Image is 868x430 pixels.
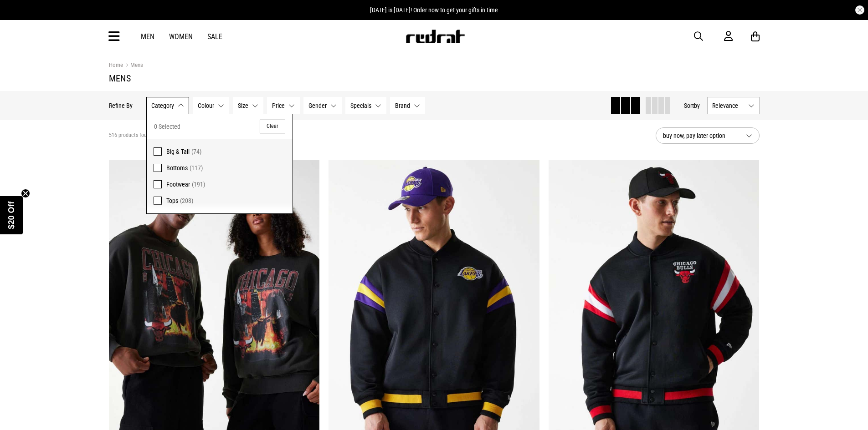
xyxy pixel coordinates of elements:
span: Relevance [712,102,745,109]
button: Specials [345,97,386,114]
span: Big & Tall [166,148,190,155]
button: Gender [303,97,342,114]
button: Clear [260,120,285,133]
span: Footwear [166,181,190,188]
a: Women [169,32,193,41]
span: 0 Selected [154,121,180,132]
span: Tops [166,197,178,204]
button: Category [146,97,189,114]
button: Price [267,97,300,114]
a: Sale [207,32,222,41]
span: Colour [198,102,214,109]
button: Open LiveChat chat widget [7,4,35,31]
span: buy now, pay later option [663,130,739,141]
span: (74) [191,148,201,155]
button: Close teaser [21,189,30,198]
button: Size [233,97,263,114]
h1: Mens [109,73,760,84]
span: Gender [308,102,327,109]
button: Brand [390,97,425,114]
button: buy now, pay later option [656,127,760,144]
button: Colour [193,97,229,114]
img: Redrat logo [405,30,465,43]
span: Specials [350,102,371,109]
span: Price [272,102,285,109]
span: Brand [395,102,410,109]
a: Mens [123,61,143,70]
button: Sortby [684,100,700,111]
span: Size [238,102,248,109]
span: (117) [190,164,203,172]
button: Relevance [707,97,760,114]
p: Refine By [109,102,133,109]
div: Category [146,114,293,214]
span: Category [151,102,174,109]
span: by [694,102,700,109]
span: [DATE] is [DATE]! Order now to get your gifts in time [370,6,498,14]
span: 516 products found [109,132,152,139]
span: (208) [180,197,193,204]
a: Men [141,32,154,41]
span: Bottoms [166,164,188,172]
span: (191) [192,181,205,188]
a: Home [109,61,123,68]
span: $20 Off [7,201,16,229]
